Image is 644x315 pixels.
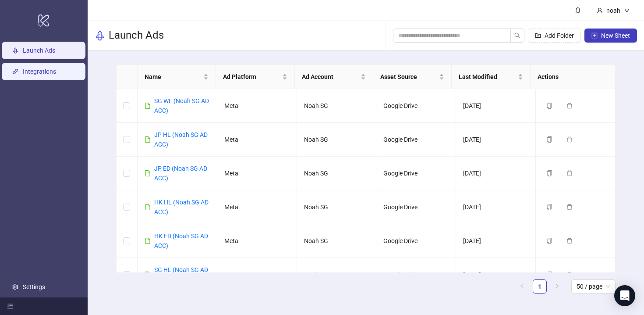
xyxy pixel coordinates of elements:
td: Meta [217,157,297,190]
span: search [514,32,520,39]
span: Add Folder [545,32,574,39]
a: SG WL (Noah SG AD ACC) [154,97,209,114]
th: Ad Account [295,65,373,89]
span: file [145,170,151,176]
td: Noah SG [297,123,377,157]
li: Next Page [550,279,564,294]
a: HK ED (Noah SG AD ACC) [154,233,208,249]
span: file [145,272,151,278]
li: Previous Page [515,279,529,294]
span: right [555,283,560,289]
th: Ad Platform [216,65,294,89]
div: noah [603,6,624,15]
td: Google Drive [376,157,456,190]
td: Noah SG [297,89,377,123]
span: copy [546,238,552,244]
td: Google Drive [376,123,456,157]
th: Name [138,65,216,89]
td: [DATE] [456,123,536,157]
span: left [520,283,525,289]
td: Meta [217,258,297,292]
td: [DATE] [456,89,536,123]
button: Add Folder [528,29,581,43]
span: file [145,204,151,210]
td: [DATE] [456,190,536,224]
span: Last Modified [459,72,516,82]
a: HK HL (Noah SG AD ACC) [154,199,209,215]
a: Settings [23,283,45,290]
span: file [145,103,151,109]
span: delete [566,103,573,109]
td: Google Drive [376,258,456,292]
a: Integrations [23,68,56,75]
td: Google Drive [376,190,456,224]
a: SG HL (Noah SG AD ACC) [154,266,208,283]
span: user [597,7,603,14]
span: copy [546,204,552,210]
span: delete [566,170,573,176]
span: copy [546,170,552,176]
div: Open Intercom Messenger [614,285,635,306]
th: Actions [531,65,609,89]
button: New Sheet [584,29,637,43]
span: New Sheet [601,32,630,39]
span: Name [145,72,202,82]
td: Noah SG [297,190,377,224]
td: Noah SG [297,258,377,292]
a: JP HL (Noah SG AD ACC) [154,131,208,148]
td: Google Drive [376,89,456,123]
span: folder-add [535,32,541,39]
span: file [145,238,151,244]
td: Meta [217,224,297,258]
span: delete [566,204,573,210]
td: [DATE] [456,258,536,292]
span: down [624,7,630,14]
button: left [515,279,529,294]
td: Noah SG [297,157,377,190]
h3: Launch Ads [109,29,164,43]
td: Meta [217,123,297,157]
td: [DATE] [456,157,536,190]
a: JP ED (Noah SG AD ACC) [154,165,207,182]
span: copy [546,272,552,278]
span: file [145,136,151,143]
span: 50 / page [577,280,610,293]
span: Ad Platform [223,72,280,82]
td: Meta [217,190,297,224]
span: delete [566,272,573,278]
span: rocket [95,30,105,41]
th: Asset Source [373,65,452,89]
span: delete [566,238,573,244]
td: [DATE] [456,224,536,258]
li: 1 [533,279,547,294]
a: 1 [533,280,546,293]
td: Noah SG [297,224,377,258]
span: Asset Source [380,72,437,82]
span: copy [546,103,552,109]
span: copy [546,136,552,143]
span: delete [566,136,573,143]
span: menu-fold [7,303,13,309]
td: Google Drive [376,224,456,258]
a: Launch Ads [23,47,55,54]
th: Last Modified [452,65,530,89]
td: Meta [217,89,297,123]
span: bell [575,7,581,13]
span: Ad Account [302,72,359,82]
span: plus-square [591,32,598,39]
div: Page Size [571,279,616,294]
button: right [550,279,564,294]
